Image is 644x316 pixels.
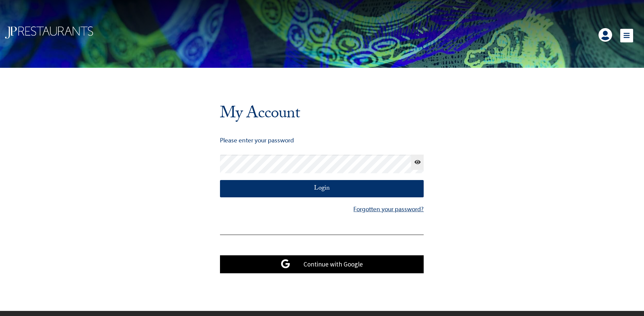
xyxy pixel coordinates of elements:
[5,26,93,39] img: logo-final-from-website.png
[220,255,424,273] a: Continue with Google
[220,180,424,197] div: Login
[411,155,424,170] button: Show password
[220,135,424,145] p: Please enter your password
[220,204,424,214] p: Forgotten your password?
[220,103,424,126] h1: My Account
